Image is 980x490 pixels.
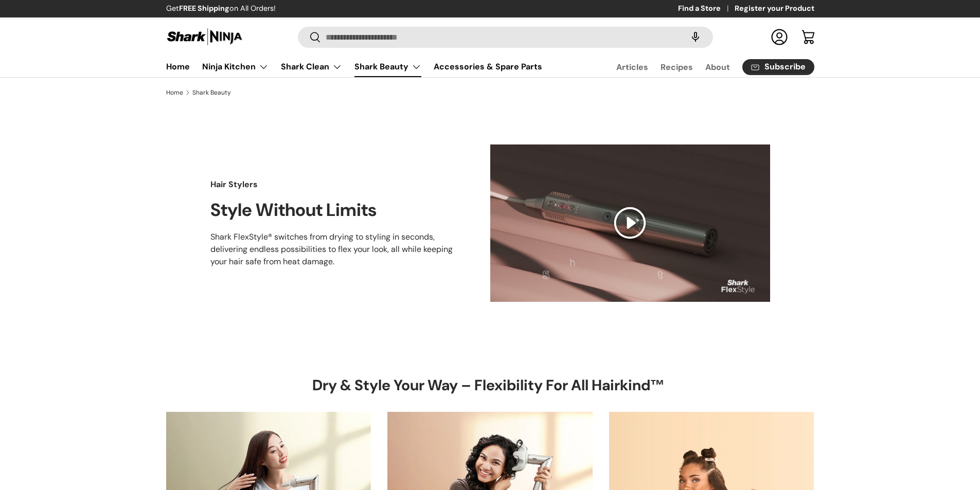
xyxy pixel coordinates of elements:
h2: Dry & Style Your Way – Flexibility For All Hairkind™ ​ [312,376,668,395]
a: Articles [616,57,648,77]
summary: Ninja Kitchen [196,57,275,77]
nav: Primary [166,57,542,77]
nav: Secondary [592,57,814,77]
a: Shark Beauty [192,89,231,96]
img: Shark Ninja Philippines [166,27,243,47]
p: Hair Stylers​ [210,178,457,191]
a: Shark Clean [281,57,342,77]
span: Subscribe [764,63,806,71]
a: Register your Product [735,3,814,14]
p: Get on All Orders! [166,3,276,14]
p: Shark FlexStyle® switches from drying to styling in seconds, delivering endless possibilities to ... [210,231,457,268]
a: Ninja Kitchen [202,57,269,77]
summary: Shark Beauty [348,57,427,77]
a: Accessories & Spare Parts [434,57,542,77]
a: Shark Beauty [354,57,421,77]
h2: ​Style Without Limits​ [210,199,457,222]
a: Recipes [661,57,693,77]
strong: FREE Shipping [179,4,229,13]
a: About [705,57,730,77]
a: Find a Store [678,3,735,14]
a: Subscribe [742,59,814,75]
nav: Breadcrumbs [166,88,814,97]
summary: Shark Clean [275,57,348,77]
speech-search-button: Search by voice [679,26,712,48]
a: Home [166,57,190,77]
a: Home [166,89,183,96]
